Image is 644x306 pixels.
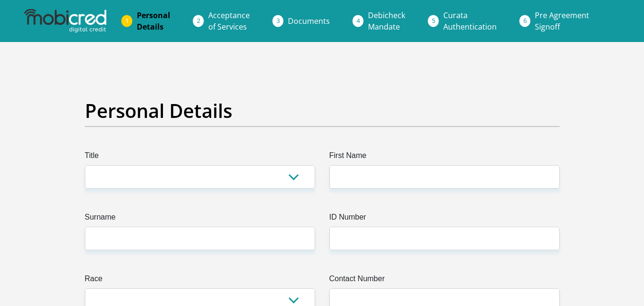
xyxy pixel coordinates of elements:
h2: Personal Details [85,99,560,122]
label: Contact Number [329,273,560,288]
input: ID Number [329,227,560,250]
span: Pre Agreement Signoff [535,10,589,32]
a: Documents [280,11,337,31]
input: First Name [329,165,560,189]
a: DebicheckMandate [360,6,413,36]
input: Surname [85,227,315,250]
a: Pre AgreementSignoff [527,6,597,36]
label: Surname [85,211,315,227]
span: Personal Details [137,10,170,32]
span: Debicheck Mandate [368,10,405,32]
label: Race [85,273,315,288]
label: Title [85,150,315,165]
label: ID Number [329,211,560,227]
span: Acceptance of Services [208,10,250,32]
span: Documents [288,16,330,26]
label: First Name [329,150,560,165]
img: mobicred logo [24,9,106,33]
a: Acceptanceof Services [201,6,257,36]
a: PersonalDetails [129,6,178,36]
span: Curata Authentication [443,10,497,32]
a: CurataAuthentication [436,6,504,36]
